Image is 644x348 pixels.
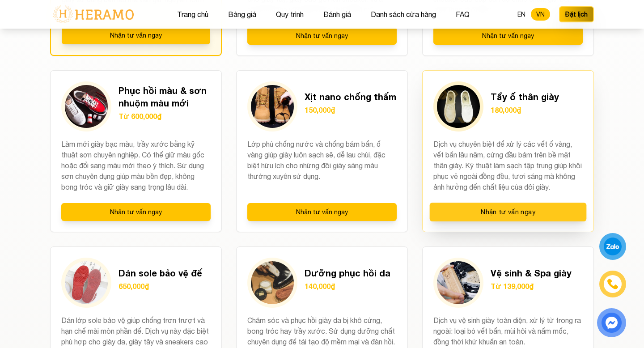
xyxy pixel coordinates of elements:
[61,203,211,221] button: Nhận tư vấn ngay
[174,8,211,20] button: Trang chủ
[305,267,390,279] h3: Dưỡng phục hồi da
[491,105,559,115] p: 180,000₫
[531,8,550,21] button: VN
[62,26,210,44] button: Nhận tư vấn ngay
[247,27,397,45] button: Nhận tư vấn ngay
[251,261,294,304] img: Dưỡng phục hồi da
[305,105,396,115] p: 150,000₫
[247,139,397,192] p: Lớp phủ chống nước và chống bám bẩn, ố vàng giúp giày luôn sạch sẽ, dễ lau chùi, đặc biệt hữu ích...
[247,203,397,221] button: Nhận tư vấn ngay
[430,203,587,221] button: Nhận tư vấn ngay
[433,139,583,192] p: Dịch vụ chuyên biệt để xử lý các vết ố vàng, vết bẩn lâu năm, cứng đầu bám trên bề mặt thân giày....
[368,8,439,20] button: Danh sách cửa hàng
[491,281,572,292] p: Từ 139,000₫
[512,8,531,21] button: EN
[119,111,211,122] p: Từ 600,000₫
[433,27,583,45] button: Nhận tư vấn ngay
[61,139,211,192] p: Làm mới giày bạc màu, trầy xước bằng kỹ thuật sơn chuyên nghiệp. Có thể giữ màu gốc hoặc đổi sang...
[251,85,294,128] img: Xịt nano chống thấm
[305,90,396,103] h3: Xịt nano chống thấm
[606,277,619,291] img: phone-icon
[65,85,108,128] img: Phục hồi màu & sơn nhuộm màu mới
[119,84,211,109] h3: Phục hồi màu & sơn nhuộm màu mới
[225,8,259,20] button: Bảng giá
[453,8,472,20] button: FAQ
[119,281,202,292] p: 650,000₫
[437,85,480,128] img: Tẩy ố thân giày
[273,8,306,20] button: Quy trình
[437,261,480,304] img: Vệ sinh & Spa giày
[600,272,625,297] a: phone-icon
[491,267,572,279] h3: Vệ sinh & Spa giày
[119,267,202,279] h3: Dán sole bảo vệ đế
[305,281,390,292] p: 140,000₫
[50,5,136,24] img: logo-with-text.png
[559,6,594,22] button: Đặt lịch
[491,90,559,103] h3: Tẩy ố thân giày
[65,261,108,304] img: Dán sole bảo vệ đế
[321,8,354,20] button: Đánh giá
